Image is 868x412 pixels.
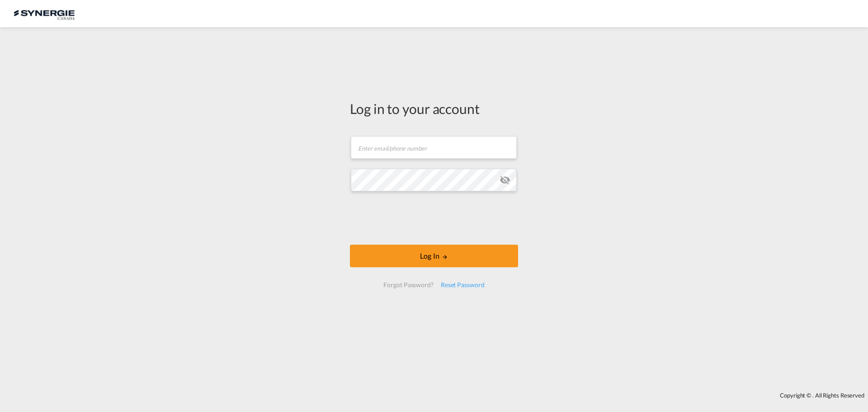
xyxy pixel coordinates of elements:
[351,136,517,159] input: Enter email/phone number
[365,200,503,236] iframe: reCAPTCHA
[350,245,518,267] button: LOGIN
[380,277,437,293] div: Forgot Password?
[14,4,75,24] img: 1f56c880d42311ef80fc7dca854c8e59.png
[350,99,518,118] div: Log in to your account
[437,277,488,293] div: Reset Password
[500,175,510,185] md-icon: icon-eye-off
